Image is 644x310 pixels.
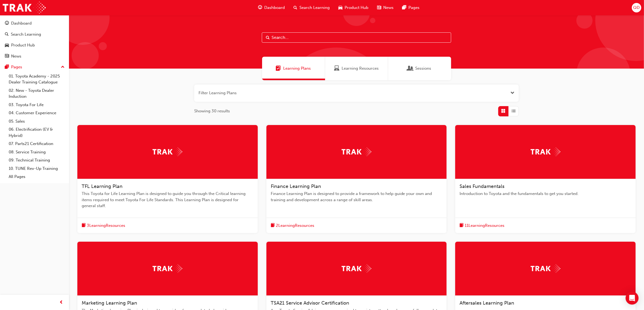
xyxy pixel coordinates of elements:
span: Pages [408,5,420,11]
a: pages-iconPages [398,2,424,13]
a: 01. Toyota Academy - 2025 Dealer Training Catalogue [6,72,67,86]
a: 02. New - Toyota Dealer Induction [6,86,67,101]
div: News [11,53,21,59]
span: Learning Resources [342,65,379,72]
span: Sessions [415,65,431,72]
span: Search Learning [299,5,330,11]
img: Trak [342,147,371,156]
button: book-icon11LearningResources [460,222,504,229]
img: Trak [3,2,46,14]
span: Dashboard [264,5,285,11]
span: Showing 30 results [194,108,230,114]
span: Marketing Learning Plan [82,300,137,306]
span: Finance Learning Plan [271,183,321,189]
span: Sales Fundamentals [460,183,504,189]
a: SessionsSessions [388,57,451,80]
span: Introduction to Toyota and the fundamentals to get you started. [460,191,631,197]
a: 09. Technical Training [6,156,67,164]
span: This Toyota for Life Learning Plan is designed to guide you through the Critical learning items r... [82,191,253,209]
span: Learning Plans [283,65,311,72]
a: car-iconProduct Hub [334,2,373,13]
span: Learning Plans [276,65,281,72]
img: Trak [531,264,560,273]
img: Trak [153,147,182,156]
a: 04. Customer Experience [6,109,67,117]
span: Aftersales Learning Plan [460,300,514,306]
span: Finance Learning Plan is designed to provide a framework to help guide your own and training and ... [271,191,442,203]
button: book-icon2LearningResources [271,222,314,229]
span: book-icon [460,222,464,229]
span: TFL Learning Plan [82,183,123,189]
a: 06. Electrification (EV & Hybrid) [6,125,67,140]
a: 05. Sales [6,117,67,126]
span: Search [266,35,270,41]
a: News [2,51,67,61]
a: Product Hub [2,40,67,50]
a: Learning PlansLearning Plans [262,57,325,80]
span: Learning Resources [334,65,339,72]
span: news-icon [377,4,381,11]
span: 2 Learning Resources [276,223,314,229]
span: List [512,108,516,114]
span: 11 Learning Resources [465,223,504,229]
span: TSA21 Service Advisor Certification [271,300,349,306]
span: up-icon [61,64,65,71]
a: news-iconNews [373,2,398,13]
button: Pages [2,62,67,72]
span: Product Hub [345,5,368,11]
span: pages-icon [402,4,406,11]
span: QD [633,5,640,11]
button: book-icon3LearningResources [82,222,125,229]
div: Pages [11,64,22,70]
a: 07. Parts21 Certification [6,140,67,148]
a: Search Learning [2,29,67,39]
a: Dashboard [2,18,67,28]
a: 10. TUNE Rev-Up Training [6,164,67,173]
span: book-icon [271,222,275,229]
span: guage-icon [5,21,9,26]
button: DashboardSearch LearningProduct HubNews [2,17,67,62]
span: pages-icon [5,65,9,70]
button: QD [632,3,641,12]
span: news-icon [5,54,9,59]
span: Sessions [408,65,413,72]
img: Trak [342,264,371,273]
span: guage-icon [258,4,262,11]
a: 03. Toyota For Life [6,101,67,109]
span: car-icon [5,43,9,48]
div: Dashboard [11,20,32,26]
button: Open the filter [510,90,514,96]
span: prev-icon [60,299,64,306]
a: Learning ResourcesLearning Resources [325,57,388,80]
span: car-icon [338,4,342,11]
a: TrakTFL Learning PlanThis Toyota for Life Learning Plan is designed to guide you through the Crit... [77,125,258,233]
a: TrakFinance Learning PlanFinance Learning Plan is designed to provide a framework to help guide y... [266,125,447,233]
div: Search Learning [11,31,41,38]
img: Trak [153,264,182,273]
a: search-iconSearch Learning [289,2,334,13]
a: TrakSales FundamentalsIntroduction to Toyota and the fundamentals to get you started.book-icon11L... [455,125,636,233]
span: search-icon [293,4,297,11]
span: News [383,5,394,11]
div: Product Hub [11,42,35,48]
span: book-icon [82,222,86,229]
a: 08. Service Training [6,148,67,156]
span: Grid [501,108,506,114]
a: All Pages [6,173,67,181]
span: 3 Learning Resources [87,223,125,229]
img: Trak [531,147,560,156]
a: guage-iconDashboard [254,2,289,13]
div: Open Intercom Messenger [626,292,639,305]
span: search-icon [5,32,9,37]
input: Search... [262,32,451,43]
